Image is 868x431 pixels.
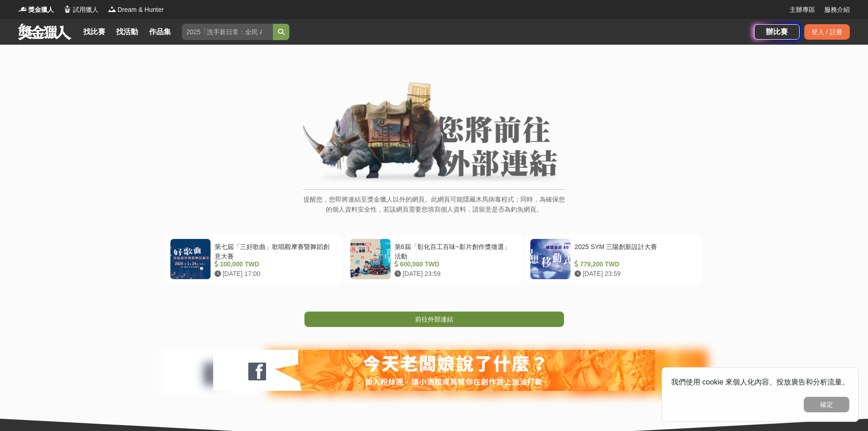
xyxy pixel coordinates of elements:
[303,82,565,185] img: External Link Banner
[215,260,334,269] div: 100,000 TWD
[575,242,694,260] div: 2025 SYM 三陽創新設計大賽
[303,194,565,224] p: 提醒您，您即將連結至獎金獵人以外的網頁。此網頁可能隱藏木馬病毒程式；同時，為確保您的個人資料安全性，若該網頁需要您填寫個人資料，請留意是否為釣魚網頁。
[575,269,694,279] div: [DATE] 23:59
[345,234,523,284] a: 第6屆「彰化百工百味~影片創作獎徵選」活動 600,000 TWD [DATE] 23:59
[215,269,334,279] div: [DATE] 17:00
[80,26,109,38] a: 找比賽
[824,5,850,15] a: 服務介紹
[118,5,164,15] span: Dream & Hunter
[73,5,98,15] span: 試用獵人
[671,378,849,386] span: 我們使用 cookie 來個人化內容、投放廣告和分析流量。
[108,5,164,15] a: LogoDream & Hunter
[63,5,98,15] a: Logo試用獵人
[804,24,850,40] div: 登入 / 註冊
[18,5,27,14] img: Logo
[304,312,564,327] a: 前往外部連結
[754,24,800,40] a: 辦比賽
[63,5,72,14] img: Logo
[108,5,117,14] img: Logo
[804,397,849,412] button: 確定
[165,234,343,284] a: 第七屆「三好歌曲」歌唱觀摩賽暨舞蹈創意大賽 100,000 TWD [DATE] 17:00
[28,5,54,15] span: 獎金獵人
[182,24,273,40] input: 2025「洗手新日常：全民 ALL IN」洗手歌全台徵選
[395,269,514,279] div: [DATE] 23:59
[213,350,655,391] img: 127fc932-0e2d-47dc-a7d9-3a4a18f96856.jpg
[215,242,334,260] div: 第七屆「三好歌曲」歌唱觀摩賽暨舞蹈創意大賽
[113,26,142,38] a: 找活動
[790,5,815,15] a: 主辦專區
[525,234,703,284] a: 2025 SYM 三陽創新設計大賽 779,200 TWD [DATE] 23:59
[395,260,514,269] div: 600,000 TWD
[145,26,175,38] a: 作品集
[18,5,54,15] a: Logo獎金獵人
[395,242,514,260] div: 第6屆「彰化百工百味~影片創作獎徵選」活動
[575,260,694,269] div: 779,200 TWD
[415,316,453,323] span: 前往外部連結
